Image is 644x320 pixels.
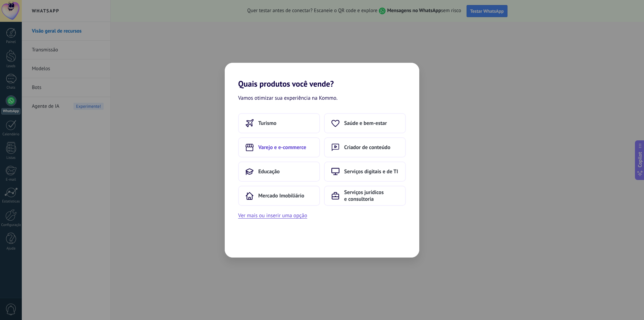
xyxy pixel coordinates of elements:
span: Educação [258,168,280,175]
span: Criador de conteúdo [344,144,390,151]
button: Serviços digitais e de TI [324,162,406,182]
button: Criador de conteúdo [324,137,406,157]
button: Saúde e bem-estar [324,113,406,133]
span: Saúde e bem-estar [344,120,387,127]
button: Serviços jurídicos e consultoria [324,186,406,206]
button: Mercado Imobiliário [238,186,320,206]
button: Varejo e e-commerce [238,137,320,157]
span: Serviços jurídicos e consultoria [344,189,398,202]
span: Serviços digitais e de TI [344,168,398,175]
span: Varejo e e-commerce [258,144,306,151]
button: Turismo [238,113,320,133]
button: Ver mais ou inserir uma opção [238,211,307,220]
span: Mercado Imobiliário [258,192,304,199]
h2: Quais produtos você vende? [225,63,419,89]
span: Vamos otimizar sua experiência na Kommo. [238,94,337,103]
button: Educação [238,162,320,182]
span: Turismo [258,120,276,127]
